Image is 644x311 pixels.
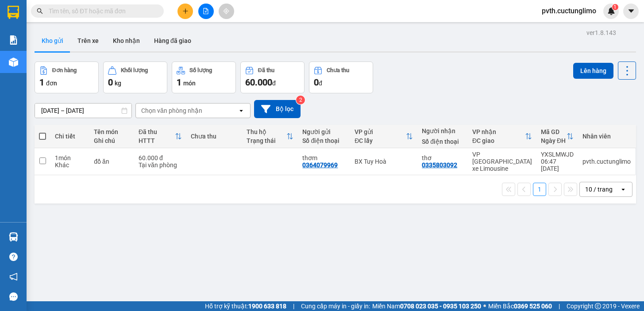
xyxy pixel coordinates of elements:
[55,154,85,161] div: 1 món
[582,133,631,140] div: Nhân viên
[355,137,406,144] div: ĐC lấy
[350,125,417,148] th: Toggle SortBy
[8,6,19,19] img: logo-vxr
[245,77,272,88] span: 60.000
[595,303,601,309] span: copyright
[35,104,131,118] input: Select a date range.
[302,128,346,135] div: Người gửi
[254,100,301,118] button: Bộ lọc
[472,137,525,144] div: ĐC giao
[172,61,236,93] button: Số lượng1món
[586,28,616,38] div: ver 1.8.143
[319,80,322,87] span: đ
[372,301,481,311] span: Miền Nam
[541,137,567,144] div: Ngày ĐH
[139,128,175,135] div: Đã thu
[121,67,148,73] div: Khối lượng
[559,301,560,311] span: |
[189,67,212,73] div: Số lượng
[177,4,193,19] button: plus
[94,158,130,165] div: đồ ăn
[49,6,153,16] input: Tìm tên, số ĐT hoặc mã đơn
[607,7,615,15] img: icon-new-feature
[9,253,18,261] span: question-circle
[612,4,618,10] sup: 1
[302,154,346,161] div: thơm
[205,301,286,311] span: Hỗ trợ kỹ thuật:
[309,61,373,93] button: Chưa thu0đ
[35,61,99,93] button: Đơn hàng1đơn
[302,161,338,169] div: 0364079969
[108,77,113,88] span: 0
[573,63,613,79] button: Lên hàng
[141,106,202,115] div: Chọn văn phòng nhận
[400,303,481,310] strong: 0708 023 035 - 0935 103 250
[177,77,181,88] span: 1
[182,8,189,14] span: plus
[355,158,413,165] div: BX Tuy Hoà
[198,4,214,19] button: file-add
[327,67,349,73] div: Chưa thu
[301,301,370,311] span: Cung cấp máy in - giấy in:
[242,125,298,148] th: Toggle SortBy
[94,137,130,144] div: Ghi chú
[582,158,631,165] div: pvth.cuctunglimo
[468,125,536,148] th: Toggle SortBy
[248,303,286,310] strong: 1900 633 818
[302,137,346,144] div: Số điện thoại
[536,125,578,148] th: Toggle SortBy
[70,30,106,51] button: Trên xe
[103,61,167,93] button: Khối lượng0kg
[223,8,229,14] span: aim
[627,7,635,15] span: caret-down
[9,232,18,242] img: warehouse-icon
[514,303,552,310] strong: 0369 525 060
[106,30,147,51] button: Kho nhận
[55,133,85,140] div: Chi tiết
[296,96,305,104] sup: 2
[46,80,57,87] span: đơn
[238,107,245,114] svg: open
[533,183,546,196] button: 1
[422,138,463,145] div: Số điện thoại
[9,58,18,67] img: warehouse-icon
[35,30,70,51] button: Kho gửi
[147,30,198,51] button: Hàng đã giao
[293,301,294,311] span: |
[219,4,234,19] button: aim
[203,8,209,14] span: file-add
[541,158,574,172] div: 06:47 [DATE]
[541,151,574,158] div: YXSLMWJD
[9,292,18,301] span: message
[541,128,567,135] div: Mã GD
[623,4,639,19] button: caret-down
[139,154,182,161] div: 60.000 đ
[314,77,319,88] span: 0
[240,61,305,93] button: Đã thu60.000đ
[355,128,406,135] div: VP gửi
[247,128,286,135] div: Thu hộ
[115,80,121,87] span: kg
[134,125,186,148] th: Toggle SortBy
[483,304,486,308] span: ⚪️
[139,161,182,169] div: Tại văn phòng
[9,35,18,45] img: solution-icon
[422,154,463,161] div: thơ
[37,8,43,14] span: search
[272,80,276,87] span: đ
[247,137,286,144] div: Trạng thái
[139,137,175,144] div: HTTT
[52,67,77,73] div: Đơn hàng
[422,127,463,134] div: Người nhận
[620,186,627,193] svg: open
[613,4,617,10] span: 1
[191,133,238,140] div: Chưa thu
[183,80,196,87] span: món
[94,128,130,135] div: Tên món
[39,77,44,88] span: 1
[585,185,613,194] div: 10 / trang
[258,67,274,73] div: Đã thu
[472,128,525,135] div: VP nhận
[535,5,603,16] span: pvth.cuctunglimo
[9,273,18,281] span: notification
